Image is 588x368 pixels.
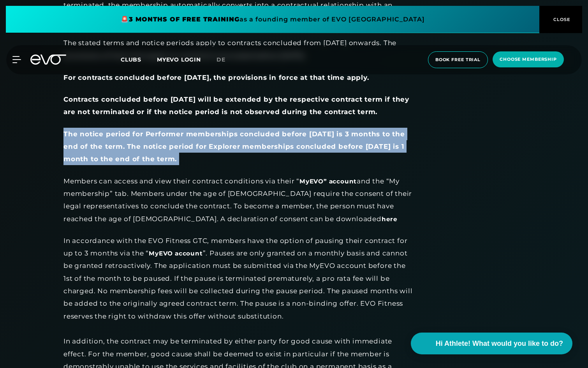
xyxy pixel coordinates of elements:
[382,215,398,224] a: here
[149,250,202,258] a: MyEVO account
[63,95,409,116] strong: Contracts concluded before [DATE] will be extended by the respective contract term if they are no...
[121,56,141,63] span: Clubs
[426,51,490,68] a: book free trial
[217,55,235,64] a: de
[435,56,481,63] span: book free trial
[63,175,414,225] div: Members can access and view their contract conditions via their “ and the “My membership” tab. Me...
[157,56,201,63] a: MYEVO LOGIN
[500,56,557,63] span: choose membership
[490,51,566,68] a: choose membership
[551,16,570,23] span: CLOSE
[63,143,404,163] strong: The notice period for Explorer memberships concluded before [DATE] is 1 month to the end of the t...
[299,178,357,186] a: MyEVO” account
[539,6,582,33] button: CLOSE
[63,130,405,150] strong: The notice period for Performer memberships concluded before [DATE] is 3 months to the end of the...
[217,56,225,63] span: de
[411,333,572,354] button: Hi Athlete! What would you like to do?
[436,338,563,349] span: Hi Athlete! What would you like to do?
[121,56,157,63] a: Clubs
